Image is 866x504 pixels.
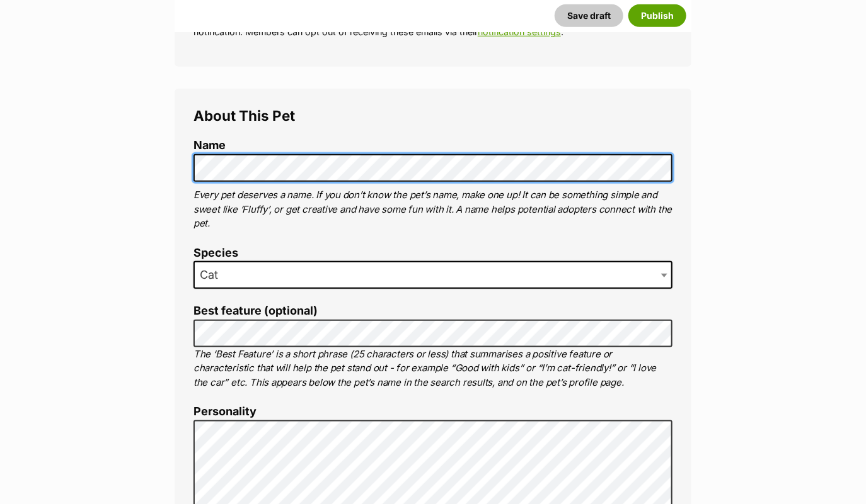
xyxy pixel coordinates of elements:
span: Cat [195,266,231,284]
label: Species [193,247,673,260]
label: Personality [193,405,673,418]
label: Best feature (optional) [193,305,673,318]
label: Name [193,139,673,152]
button: Save draft [555,4,623,27]
button: Publish [628,4,686,27]
span: Cat [193,261,673,289]
span: About This Pet [193,107,295,124]
p: Every pet deserves a name. If you don’t know the pet’s name, make one up! It can be something sim... [193,188,673,231]
p: The ‘Best Feature’ is a short phrase (25 characters or less) that summarises a positive feature o... [193,347,673,390]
